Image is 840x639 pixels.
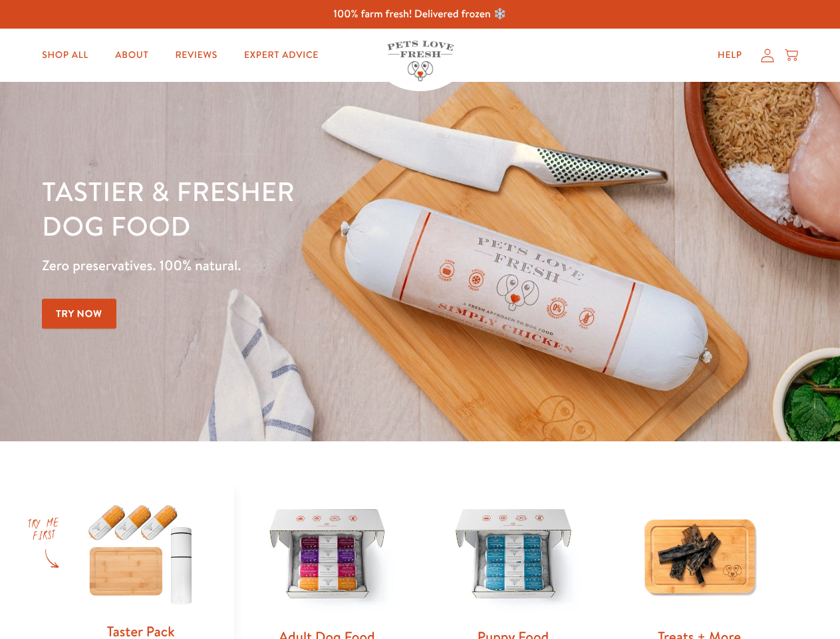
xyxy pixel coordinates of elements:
a: Help [707,42,753,69]
p: Zero preservatives. 100% natural. [42,254,546,278]
a: Shop All [31,42,99,69]
h1: Tastier & fresher dog food [42,174,546,243]
a: Reviews [164,42,227,69]
a: Expert Advice [233,42,329,69]
img: Pets Love Fresh [387,41,454,81]
a: About [104,42,159,69]
a: Try Now [42,299,116,329]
